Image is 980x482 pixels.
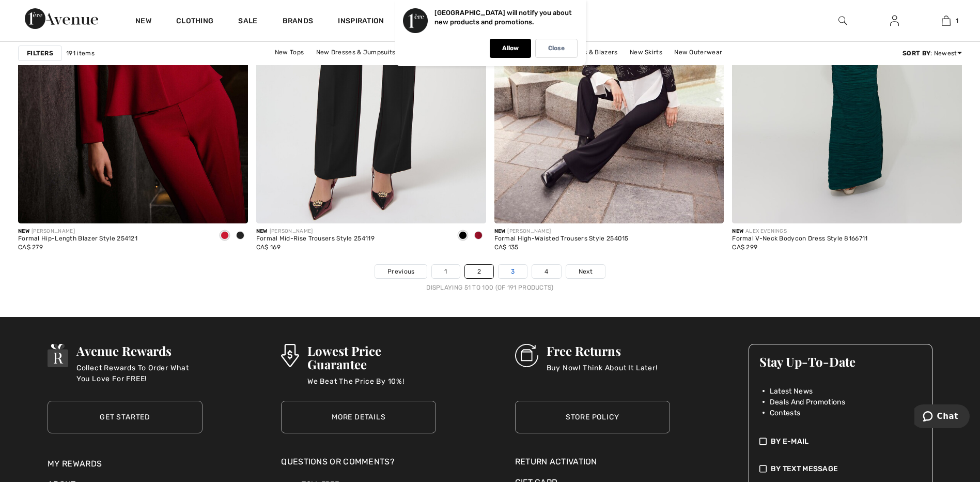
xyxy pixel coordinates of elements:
span: New [256,228,268,234]
strong: Sort By [903,50,930,57]
a: 2 [465,265,493,278]
span: 191 items [66,49,95,58]
a: Store Policy [515,401,670,433]
img: Avenue Rewards [48,344,68,367]
img: Free Returns [515,344,538,367]
img: Lowest Price Guarantee [281,344,299,367]
a: My Rewards [48,459,102,469]
a: Sale [238,17,257,27]
p: Collect Rewards To Order What You Love For FREE! [76,363,203,383]
a: Return Activation [515,456,670,468]
div: Formal Mid-Rise Trousers Style 254119 [256,235,375,243]
a: 1 [921,14,971,27]
span: New [18,228,29,234]
div: Formal Hip-Length Blazer Style 254121 [18,235,137,243]
div: [PERSON_NAME] [256,228,375,235]
span: CA$ 299 [732,244,757,251]
span: Deals And Promotions [770,397,845,408]
h3: Lowest Price Guarantee [307,344,437,371]
a: Next [566,265,605,278]
a: Get Started [48,401,203,433]
div: Questions or Comments? [281,456,436,473]
a: Previous [375,265,427,278]
img: 1ère Avenue [25,8,98,29]
span: Latest News [770,386,813,397]
a: New Tops [270,46,309,59]
span: CA$ 135 [494,244,519,251]
span: Contests [770,408,800,418]
img: check [759,463,767,474]
a: Sign In [882,14,907,27]
a: 1 [432,265,459,278]
div: Formal High-Waisted Trousers Style 254015 [494,235,629,243]
h3: Free Returns [547,344,658,357]
span: Inspiration [338,17,384,27]
p: Allow [502,44,519,52]
img: search the website [838,14,847,27]
a: New [135,17,151,27]
div: Displaying 51 to 100 (of 191 products) [18,283,962,292]
span: By Text Message [771,463,838,474]
div: Black [232,228,248,245]
span: New [494,228,506,234]
a: New Dresses & Jumpsuits [311,46,401,59]
span: CA$ 169 [256,244,281,251]
a: Brands [283,17,314,27]
strong: Filters [27,49,53,58]
div: ALEX EVENINGS [732,228,867,235]
div: Deep cherry [471,228,486,245]
span: Previous [387,267,414,276]
div: : Newest [903,49,962,58]
p: Close [548,44,565,52]
div: [PERSON_NAME] [18,228,137,235]
div: Formal V-Neck Bodycon Dress Style 8166711 [732,235,867,243]
span: By E-mail [771,436,809,447]
p: [GEOGRAPHIC_DATA] will notify you about new products and promotions. [434,9,572,26]
a: Clothing [176,17,213,27]
a: 3 [499,265,527,278]
nav: Page navigation [18,264,962,292]
iframe: Opens a widget where you can chat to one of our agents [914,404,970,430]
span: 1 [956,16,958,25]
span: CA$ 279 [18,244,43,251]
div: Black [455,228,471,245]
img: My Info [890,14,899,27]
p: We Beat The Price By 10%! [307,376,437,397]
h3: Stay Up-To-Date [759,355,922,368]
span: Next [579,267,593,276]
h3: Avenue Rewards [76,344,203,357]
a: New Outerwear [669,46,727,59]
img: check [759,436,767,447]
img: My Bag [942,14,951,27]
a: New Skirts [625,46,667,59]
div: Deep cherry [217,228,232,245]
span: New [732,228,743,234]
div: [PERSON_NAME] [494,228,629,235]
a: More Details [281,401,436,433]
a: 4 [532,265,561,278]
p: Buy Now! Think About It Later! [547,363,658,383]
